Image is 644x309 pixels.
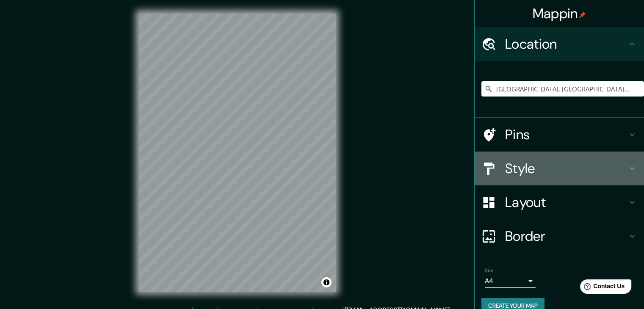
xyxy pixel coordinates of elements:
h4: Location [505,36,627,52]
div: Border [475,219,644,253]
div: Pins [475,118,644,152]
button: Toggle attribution [321,277,332,287]
input: Pick your city or area [481,81,644,97]
h4: Style [505,160,627,177]
h4: Mappin [533,5,586,22]
canvas: Map [139,14,336,292]
h4: Border [505,228,627,245]
iframe: Help widget launcher [569,276,635,300]
div: Location [475,27,644,61]
div: Style [475,152,644,185]
label: Size [485,267,494,274]
div: Layout [475,185,644,219]
div: A4 [485,274,536,288]
h4: Layout [505,194,627,211]
h4: Pins [505,126,627,143]
img: pin-icon.png [579,11,586,18]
